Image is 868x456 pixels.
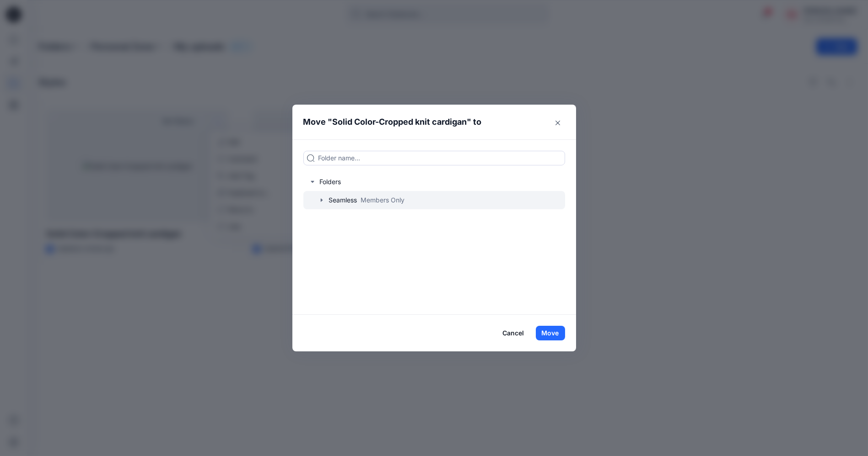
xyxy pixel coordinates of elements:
[303,151,565,165] input: Folder name...
[333,116,467,128] p: Solid Color-Cropped knit cardigan
[497,326,530,340] button: Cancel
[292,105,562,139] header: Move " " to
[550,116,565,130] button: Close
[536,326,565,340] button: Move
